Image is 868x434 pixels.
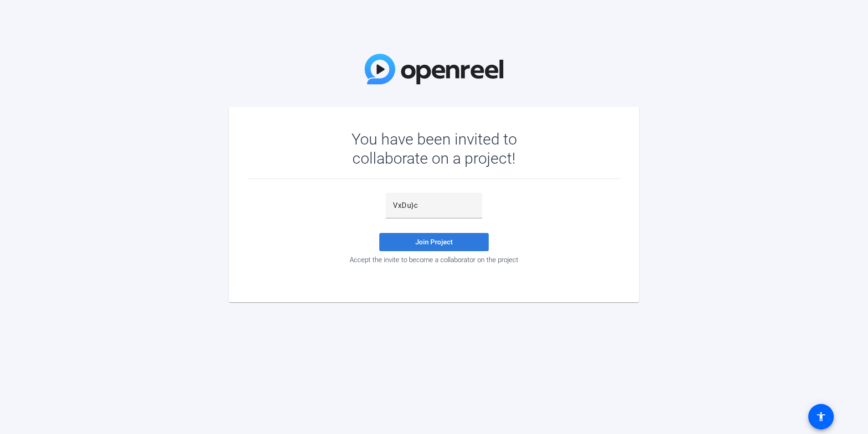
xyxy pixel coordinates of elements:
span: Join Project [415,238,453,246]
div: You have been invited to collaborate on a project! [325,129,543,168]
img: OpenReel Logo [365,54,503,84]
div: Accept the invite to become a collaborator on the project [247,256,621,264]
input: Password [393,200,475,211]
mat-icon: accessibility [816,411,827,422]
button: Join Project [379,233,489,251]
